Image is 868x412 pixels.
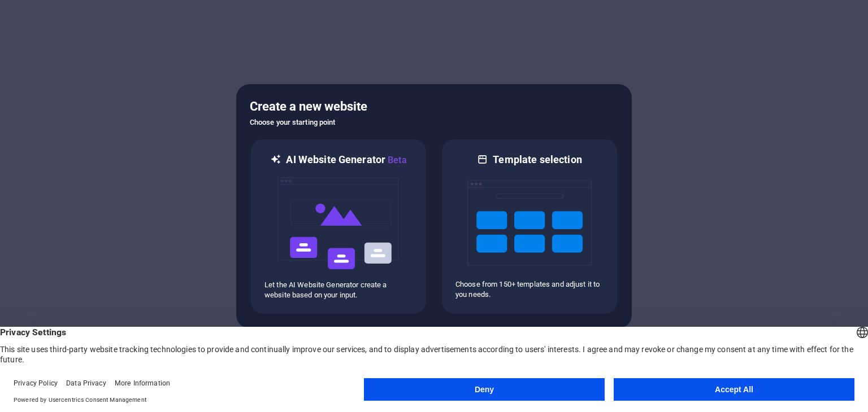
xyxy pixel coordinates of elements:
h6: AI Website Generator [286,153,406,167]
span: Beta [385,155,407,165]
p: Choose from 150+ templates and adjust it to you needs. [455,279,604,300]
h6: Template selection [493,153,581,166]
p: Let the AI Website Generator create a website based on your input. [264,280,413,300]
div: AI Website GeneratorBetaaiLet the AI Website Generator create a website based on your input. [250,138,427,315]
div: Template selectionChoose from 150+ templates and adjust it to you needs. [441,138,618,315]
img: ai [276,167,401,280]
h5: Create a new website [250,98,618,116]
h6: Choose your starting point [250,116,618,129]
